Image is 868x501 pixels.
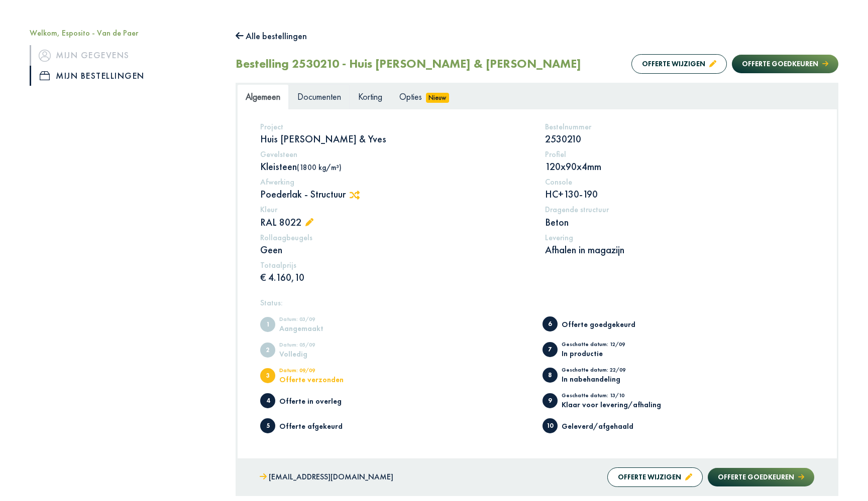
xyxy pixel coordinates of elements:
div: Offerte afgekeurd [279,422,362,430]
p: Huis [PERSON_NAME] & Yves [260,132,530,145]
span: Nieuw [426,93,449,103]
div: Aangemaakt [279,324,362,332]
p: 120x90x4mm [545,160,815,173]
span: Geleverd/afgehaald [542,418,558,433]
div: In productie [562,350,644,357]
h2: Bestelling 2530210 - Huis [PERSON_NAME] & [PERSON_NAME] [236,57,581,71]
div: Geschatte datum: 12/09 [562,342,644,350]
div: Offerte in overleg [279,397,362,405]
span: Volledig [260,343,275,358]
p: Beton [545,216,815,229]
div: Geschatte datum: 13/10 [562,393,661,401]
h5: Console [545,177,815,187]
span: Klaar voor levering/afhaling [542,393,558,408]
a: iconMijn bestellingen [30,66,221,86]
span: Documenten [297,91,341,102]
div: Offerte goedgekeurd [562,320,644,328]
h5: Totaalprijs [260,260,530,270]
div: Datum: 05/09 [279,342,362,350]
h5: Dragende structuur [545,205,815,214]
div: Offerte verzonden [279,376,362,383]
a: [EMAIL_ADDRESS][DOMAIN_NAME] [260,470,393,484]
div: Geleverd/afgehaald [562,422,644,430]
h5: Bestelnummer [545,122,815,131]
span: Offerte verzonden [260,368,275,383]
h5: Status: [260,298,814,307]
p: Kleisteen [260,160,530,173]
p: 2530210 [545,132,815,145]
div: Volledig [279,350,362,358]
p: Geen [260,243,530,256]
div: Geschatte datum: 22/09 [562,367,644,375]
span: (1800 kg/m³) [297,162,342,172]
div: In nabehandeling [562,375,644,383]
img: icon [40,71,50,80]
button: Alle bestellingen [236,28,307,44]
h5: Rollaagbeugels [260,233,530,242]
span: In nabehandeling [542,368,558,383]
span: Offerte in overleg [260,393,275,408]
span: Opties [399,91,422,102]
a: iconMijn gegevens [30,45,221,65]
button: Offerte goedkeuren [732,55,838,73]
div: Datum: 09/09 [279,368,362,376]
div: Datum: 03/09 [279,316,362,324]
p: RAL 8022 [260,216,530,229]
button: Offerte goedkeuren [708,468,814,486]
h5: Profiel [545,149,815,159]
p: HC+130-190 [545,188,815,201]
p: € 4.160,10 [260,271,530,284]
span: Korting [358,91,382,102]
h5: Levering [545,233,815,242]
img: icon [39,50,51,62]
button: Offerte wijzigen [607,467,703,487]
h5: Kleur [260,205,530,214]
span: Offerte goedgekeurd [542,316,558,331]
p: Poederlak - Structuur [260,188,530,201]
ul: Tabs [237,84,837,109]
h5: Afwerking [260,177,530,187]
span: Aangemaakt [260,317,275,332]
div: Klaar voor levering/afhaling [562,401,661,408]
span: Algemeen [246,91,280,102]
span: Offerte afgekeurd [260,418,275,433]
span: In productie [542,342,558,357]
p: Afhalen in magazijn [545,243,815,256]
h5: Welkom, Esposito - Van de Paer [30,28,221,38]
h5: Gevelsteen [260,149,530,159]
button: Offerte wijzigen [631,54,727,74]
h5: Project [260,122,530,131]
